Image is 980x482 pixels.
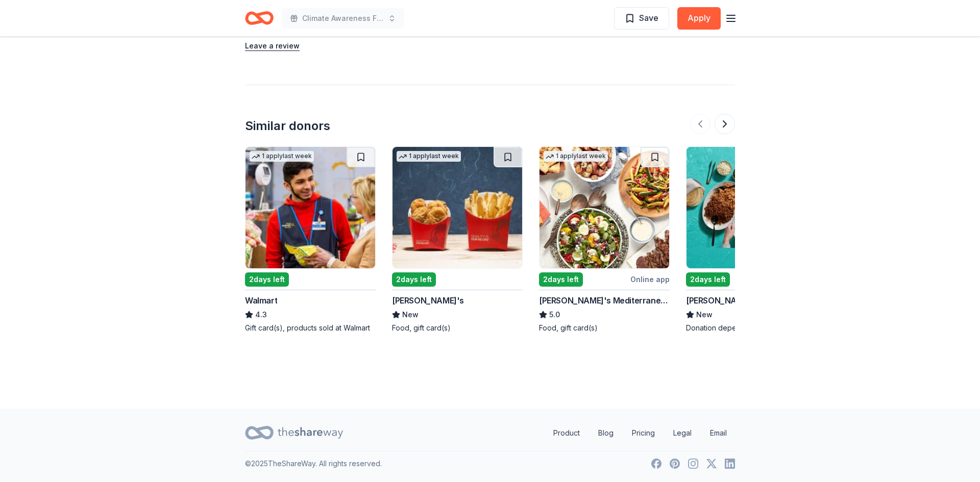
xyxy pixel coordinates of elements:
[624,423,663,443] a: Pricing
[245,294,277,307] div: Walmart
[245,146,376,333] a: Image for Walmart1 applylast week2days leftWalmart4.3Gift card(s), products sold at Walmart
[245,272,289,287] div: 2 days left
[677,7,721,30] button: Apply
[545,423,588,443] a: Product
[392,323,523,333] div: Food, gift card(s)
[665,423,700,443] a: Legal
[245,6,274,30] a: Home
[614,7,669,30] button: Save
[639,11,658,24] span: Save
[397,151,461,162] div: 1 apply last week
[245,323,376,333] div: Gift card(s), products sold at Walmart
[539,294,670,307] div: [PERSON_NAME]'s Mediterranean Cafe
[402,309,419,321] span: New
[545,423,735,443] nav: quick links
[686,323,817,333] div: Donation depends on request
[539,323,670,333] div: Food, gift card(s)
[540,147,669,268] img: Image for Taziki's Mediterranean Cafe
[255,309,267,321] span: 4.3
[302,12,384,24] span: Climate Awareness Field Days
[245,40,300,52] button: Leave a review
[250,151,314,162] div: 1 apply last week
[392,294,464,307] div: [PERSON_NAME]'s
[245,118,330,134] div: Similar donors
[539,146,670,333] a: Image for Taziki's Mediterranean Cafe1 applylast week2days leftOnline app[PERSON_NAME]'s Mediterr...
[544,151,608,162] div: 1 apply last week
[702,423,735,443] a: Email
[696,309,713,321] span: New
[590,423,622,443] a: Blog
[245,458,382,470] p: © 2025 TheShareWay. All rights reserved.
[687,147,816,268] img: Image for Fuzzy's Taco Shop
[282,8,404,29] button: Climate Awareness Field Days
[549,309,560,321] span: 5.0
[246,147,375,268] img: Image for Walmart
[630,273,670,286] div: Online app
[686,272,730,287] div: 2 days left
[539,272,583,287] div: 2 days left
[392,272,436,287] div: 2 days left
[392,146,523,333] a: Image for Wendy's1 applylast week2days left[PERSON_NAME]'sNewFood, gift card(s)
[686,146,817,333] a: Image for Fuzzy's Taco Shop2days left[PERSON_NAME]'s Taco ShopNewDonation depends on request
[686,294,801,307] div: [PERSON_NAME]'s Taco Shop
[393,147,522,268] img: Image for Wendy's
